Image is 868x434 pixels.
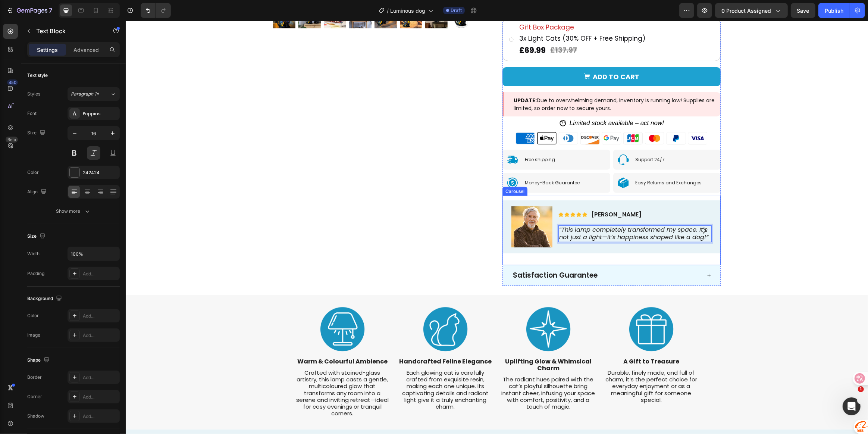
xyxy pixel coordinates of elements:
[386,185,427,227] img: gempages_583483342196835032-b4a7a896-7241-4f38-8e11-af665f191763.jpg
[49,6,52,15] p: 7
[27,374,42,381] div: Border
[376,355,470,390] span: The radiant hues paired with the cat’s playful silhouette bring instant cheer, infusing your spac...
[273,336,366,345] strong: Handcrafted Feline Elegance
[36,26,100,35] p: Text Block
[172,336,262,345] strong: Warm & Colourful Ambience
[390,7,425,15] span: Luminous dog
[83,374,118,381] div: Add...
[393,24,421,35] div: £69.99
[444,99,538,106] em: Limited stock available – act now!
[818,3,850,18] button: Publish
[27,187,48,197] div: Align
[498,336,554,345] strong: A Gift to Treasure
[466,190,516,198] p: [PERSON_NAME]
[379,336,466,352] strong: Uplifting Glow & Whimsical Charm
[378,167,400,174] div: Carousel
[387,7,389,15] span: /
[27,294,63,304] div: Background
[194,286,239,331] img: gempages_583483342196835032-2718b8ba-7dd1-490b-ab94-9861b36ca397.png
[433,204,586,222] div: Rich Text Editor. Editing area: main
[73,46,99,54] p: Advanced
[71,91,99,97] span: Paragraph 1*
[721,7,771,15] span: 0 product assigned
[27,393,42,400] div: Corner
[27,169,39,176] div: Color
[27,270,44,277] div: Padding
[56,207,91,215] div: Show more
[510,159,576,165] span: Easy Returns and Exchanges
[3,3,56,18] button: 7
[68,87,120,101] button: Paragraph 1*
[126,21,868,434] iframe: Design area
[377,46,595,65] button: Add to cart
[503,286,548,331] img: gempages_583483342196835032-b9416f3e-8072-4428-a4d3-94b65558513e.png
[400,286,445,331] img: gempages_583483342196835032-fa80f658-f4cb-432c-87c9-ccdb05dd2021.png
[83,271,118,277] div: Add...
[27,312,39,319] div: Color
[399,135,429,142] span: Free shipping
[83,313,118,319] div: Add...
[390,110,582,124] img: gempages_583483342196835032-f8dd324a-8441-4edc-a475-eebb4362231b.png
[83,110,118,117] div: Poppins
[383,199,404,220] button: Carousel Back Arrow
[27,110,37,117] div: Font
[480,348,571,383] span: Durable, finely made, and full of charm, it’s the perfect choice for everyday enjoyment or as a m...
[791,3,815,18] button: Save
[27,72,48,79] div: Text style
[27,91,40,97] div: Styles
[433,205,585,221] p: “This lamp completely transformed my space. It’s not just a light—it’s happiness shaped like a dog!”
[451,7,462,14] span: Draft
[27,355,51,365] div: Shape
[825,7,843,15] div: Publish
[7,79,18,85] div: 450
[467,51,514,61] div: Add to cart
[83,169,118,176] div: 242424
[6,137,18,143] div: Beta
[276,348,363,390] span: Each glowing cat is carefully crafted from exquisite resin, making each one unique. Its captivati...
[27,204,120,218] button: Show more
[141,3,171,18] div: Undo/Redo
[27,250,40,257] div: Width
[388,76,589,91] span: Due to overwhelming demand, inventory is running low! Supplies are limited, so order now to secur...
[37,46,58,54] p: Settings
[510,135,539,142] span: Support 24/7
[843,397,861,415] iframe: Intercom live chat
[27,128,47,138] div: Size
[27,332,40,338] div: Image
[83,332,118,339] div: Add...
[797,7,809,14] span: Save
[715,3,788,18] button: 0 product assigned
[27,231,47,241] div: Size
[858,386,864,392] span: 1
[83,413,118,420] div: Add...
[568,199,589,220] button: Carousel Next Arrow
[424,24,452,35] div: £137.97
[170,348,263,396] span: Crafted with stained-glass artistry, this lamp casts a gentle, multicoloured glow that transforms...
[297,286,342,331] img: gempages_583483342196835032-9d04418f-ac0f-4da4-81d3-70a3abc02263.png
[399,159,454,165] span: Money-Back Guarantee
[387,250,472,259] p: Satisfaction Guarantee
[68,247,119,260] input: Auto
[27,413,44,419] div: Shadow
[388,76,411,83] strong: UPDATE:
[83,394,118,400] div: Add...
